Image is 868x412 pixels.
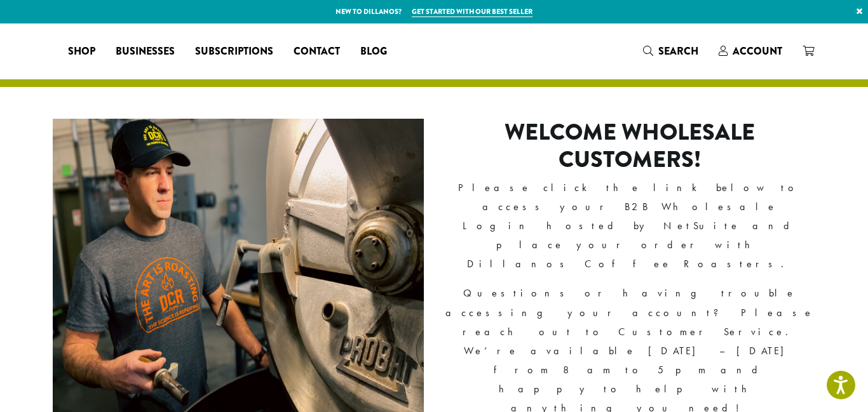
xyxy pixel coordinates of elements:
a: Shop [58,41,105,62]
h2: Welcome Wholesale Customers! [444,119,815,173]
span: Account [733,44,782,58]
span: Subscriptions [195,44,273,60]
p: Please click the link below to access your B2B Wholesale Login hosted by NetSuite and place your ... [444,178,815,274]
a: Get started with our best seller [412,6,532,17]
span: Blog [360,44,387,60]
span: Businesses [116,44,175,60]
span: Shop [68,44,95,60]
a: Search [633,41,709,62]
span: Contact [294,44,340,60]
span: Search [658,44,698,58]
